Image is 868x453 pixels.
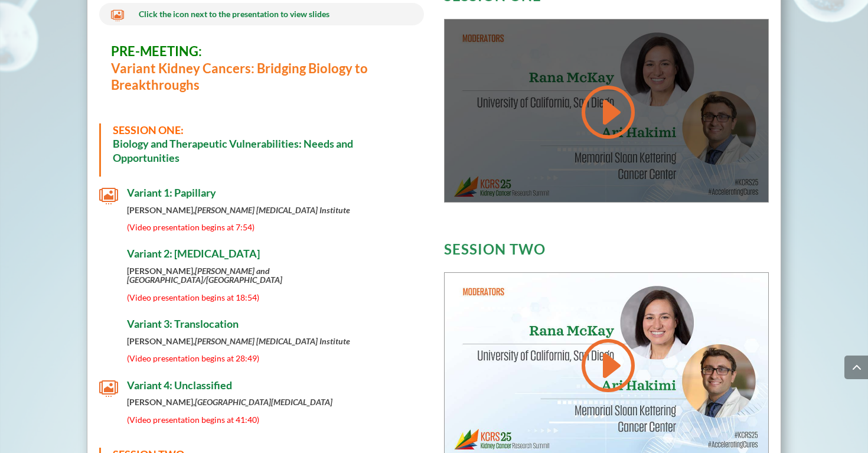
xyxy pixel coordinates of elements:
span: PRE-MEETING: [111,43,202,59]
span:  [99,318,118,337]
span: SESSION ONE: [113,123,184,136]
span: (Video presentation begins at 28:49) [127,353,259,363]
span:  [99,187,118,206]
span: Click the icon next to the presentation to view slides [139,9,329,19]
em: [GEOGRAPHIC_DATA][MEDICAL_DATA] [195,397,332,407]
strong: [PERSON_NAME], [127,397,332,407]
span: Variant 2: [MEDICAL_DATA] [127,247,260,260]
em: [PERSON_NAME] [MEDICAL_DATA] Institute [195,336,350,346]
em: [PERSON_NAME] [MEDICAL_DATA] Institute [195,205,350,215]
span: (Video presentation begins at 18:54) [127,292,259,302]
strong: [PERSON_NAME], [127,205,350,215]
h3: SESSION TWO [444,242,769,262]
span: Variant 1: Papillary [127,186,216,199]
span: Variant 3: Translocation [127,317,239,330]
span: (Video presentation begins at 41:40) [127,415,259,425]
span: Variant 4: Unclassified [127,379,232,392]
h3: Variant Kidney Cancers: Bridging Biology to Breakthroughs [111,43,412,100]
strong: Biology and Therapeutic Vulnerabilities: Needs and Opportunities [113,137,353,164]
span:  [99,379,118,398]
em: [PERSON_NAME] and [GEOGRAPHIC_DATA]/[GEOGRAPHIC_DATA] [127,266,282,285]
span:  [111,9,124,22]
span: (Video presentation begins at 7:54) [127,222,254,232]
strong: [PERSON_NAME], [127,336,350,346]
span:  [99,247,118,266]
strong: [PERSON_NAME], [127,266,282,285]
